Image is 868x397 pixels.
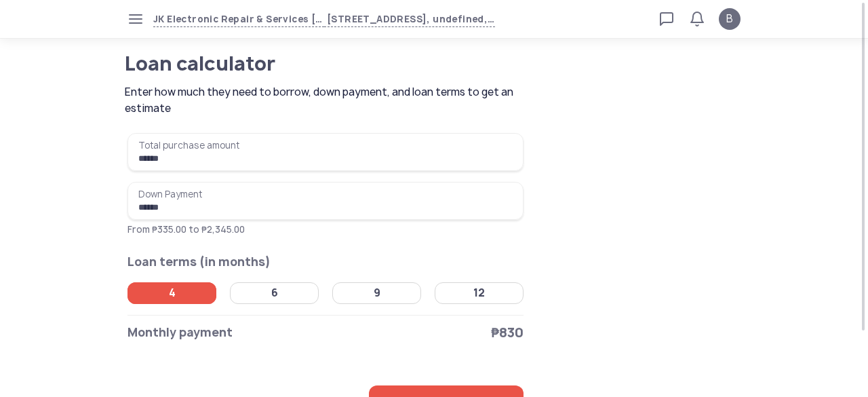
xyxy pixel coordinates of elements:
[374,286,380,300] div: 9
[127,133,524,171] input: Total purchase amount
[491,323,524,342] span: ₱830
[125,54,474,73] h1: Loan calculator
[271,286,278,300] div: 6
[127,223,524,236] p: From ₱335.00 to ₱2,345.00
[169,286,176,300] div: 4
[726,11,733,27] span: B
[127,182,524,220] input: Down PaymentFrom ₱335.00 to ₱2,345.00
[127,323,233,342] span: Monthly payment
[127,252,524,271] h2: Loan terms (in months)
[719,8,741,30] button: B
[125,84,528,117] span: Enter how much they need to borrow, down payment, and loan terms to get an estimate
[324,12,495,27] span: [STREET_ADDRESS], undefined, [GEOGRAPHIC_DATA]
[473,286,485,300] div: 12
[153,12,324,27] span: JK Electronic Repair & Services [GEOGRAPHIC_DATA] [GEOGRAPHIC_DATA]
[153,12,495,27] button: JK Electronic Repair & Services [GEOGRAPHIC_DATA] [GEOGRAPHIC_DATA][STREET_ADDRESS], undefined, [...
